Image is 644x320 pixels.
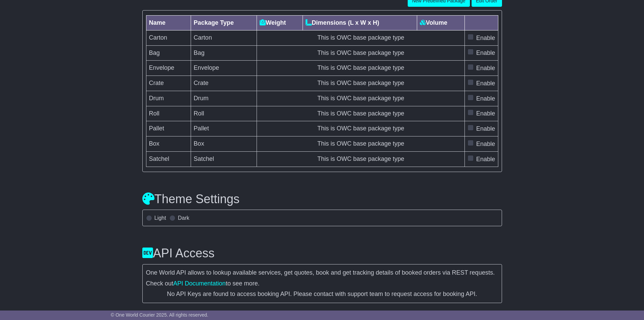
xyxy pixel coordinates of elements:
td: This is OWC base package type [257,151,465,167]
label: Enable [476,109,495,118]
label: Enable [476,34,495,43]
th: Package Type [191,15,257,30]
p: One World API allows to lookup available services, get quotes, book and get tracking details of b... [146,269,498,277]
th: Name [146,15,191,30]
td: Satchel [191,151,257,167]
td: Crate [146,76,191,91]
th: Dimensions (L x W x H) [303,15,417,30]
label: Enable [476,140,495,149]
td: This is OWC base package type [257,91,465,106]
td: This is OWC base package type [257,76,465,91]
label: Enable [476,64,495,73]
td: Bag [191,45,257,61]
a: API Documentation [173,280,226,287]
p: Check out to see more. [146,280,498,287]
td: Envelope [146,61,191,76]
td: This is OWC base package type [257,106,465,121]
h3: Theme Settings [142,192,502,206]
td: Satchel [146,151,191,167]
td: This is OWC base package type [257,61,465,76]
td: Carton [146,30,191,45]
label: Enable [476,48,495,58]
th: Volume [417,15,465,30]
td: Drum [191,91,257,106]
td: This is OWC base package type [257,136,465,152]
h3: API Access [142,247,502,260]
td: Pallet [146,121,191,136]
td: This is OWC base package type [257,45,465,61]
label: Enable [476,94,495,103]
td: This is OWC base package type [257,121,465,136]
td: This is OWC base package type [257,30,465,45]
label: Enable [476,155,495,164]
label: Enable [476,124,495,133]
td: Crate [191,76,257,91]
label: Enable [476,79,495,88]
td: Roll [146,106,191,121]
td: Roll [191,106,257,121]
label: Light [154,215,166,221]
td: Box [146,136,191,152]
th: Weight [257,15,303,30]
td: Carton [191,30,257,45]
td: Pallet [191,121,257,136]
td: Drum [146,91,191,106]
div: No API Keys are found to access booking API. Please contact with support team to request access f... [146,291,498,298]
label: Dark [178,215,189,221]
td: Envelope [191,61,257,76]
span: © One World Courier 2025. All rights reserved. [111,312,209,318]
td: Box [191,136,257,152]
td: Bag [146,45,191,61]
